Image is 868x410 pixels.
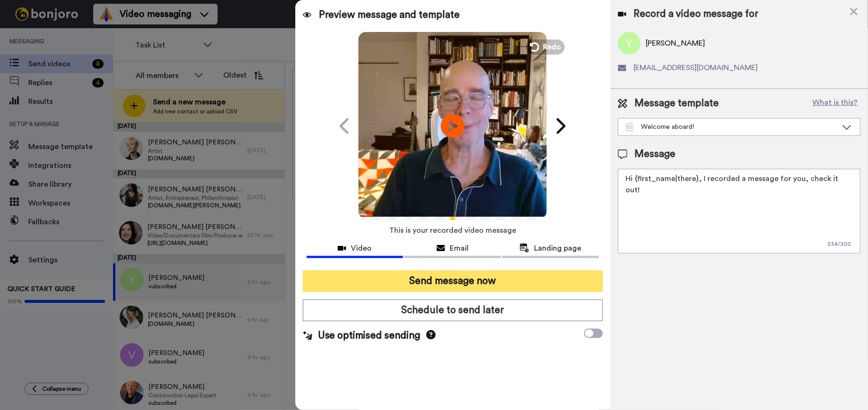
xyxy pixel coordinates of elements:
button: What is this? [810,96,860,110]
div: Welcome aboard! [626,122,837,132]
img: Message-temps.svg [626,124,634,131]
textarea: Hi {first_name|there}, I recorded a message for you, check it out! [618,169,860,253]
span: Message template [635,96,719,110]
span: Landing page [534,243,581,254]
span: This is your recorded video message [389,220,516,241]
span: Use optimised sending [318,329,421,343]
span: Message [635,147,676,161]
span: Email [450,243,469,254]
button: Send message now [303,270,603,292]
span: [EMAIL_ADDRESS][DOMAIN_NAME] [634,62,758,73]
button: Schedule to send later [303,300,603,321]
span: Video [351,243,372,254]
